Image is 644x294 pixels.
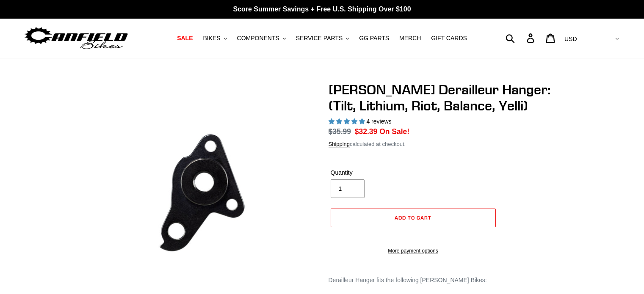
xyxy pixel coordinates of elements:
input: Search [510,29,532,47]
a: GG PARTS [355,33,393,44]
span: 4 reviews [366,118,391,125]
span: $32.39 [355,127,378,136]
label: Quantity [331,168,411,177]
button: BIKES [199,33,231,44]
a: GIFT CARDS [427,33,471,44]
button: Add to cart [331,209,496,227]
p: Derailleur Hanger fits the following [PERSON_NAME] Bikes: [329,276,553,285]
a: SALE [173,33,197,44]
span: MERCH [399,35,421,42]
span: SERVICE PARTS [296,35,343,42]
button: SERVICE PARTS [292,33,353,44]
span: 5.00 stars [329,118,367,125]
span: Add to cart [395,214,431,221]
div: calculated at checkout. [329,140,553,148]
span: SALE [177,35,193,42]
span: GIFT CARDS [431,35,467,42]
button: COMPONENTS [233,33,290,44]
a: MERCH [395,33,425,44]
h1: [PERSON_NAME] Derailleur Hanger: (Tilt, Lithium, Riot, Balance, Yelli) [329,82,553,114]
s: $35.99 [329,127,351,136]
img: Canfield Bikes [23,25,129,52]
span: COMPONENTS [237,35,279,42]
span: BIKES [203,35,220,42]
span: On Sale! [379,126,409,137]
a: More payment options [331,247,496,255]
a: Shipping [329,141,350,148]
span: GG PARTS [359,35,389,42]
